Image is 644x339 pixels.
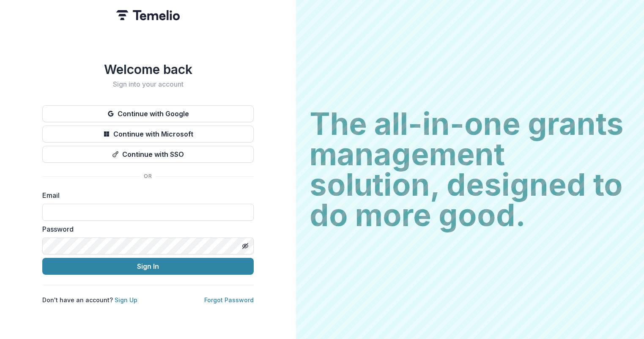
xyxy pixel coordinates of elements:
h2: Sign into your account [42,80,254,88]
button: Continue with Google [42,105,254,122]
button: Toggle password visibility [238,239,252,253]
img: Temelio [116,10,180,20]
h1: Welcome back [42,62,254,77]
button: Continue with Microsoft [42,126,254,142]
button: Continue with SSO [42,146,254,163]
a: Forgot Password [204,296,254,303]
p: Don't have an account? [42,295,137,304]
button: Sign In [42,258,254,275]
label: Password [42,224,249,234]
label: Email [42,190,249,200]
a: Sign Up [115,296,137,303]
